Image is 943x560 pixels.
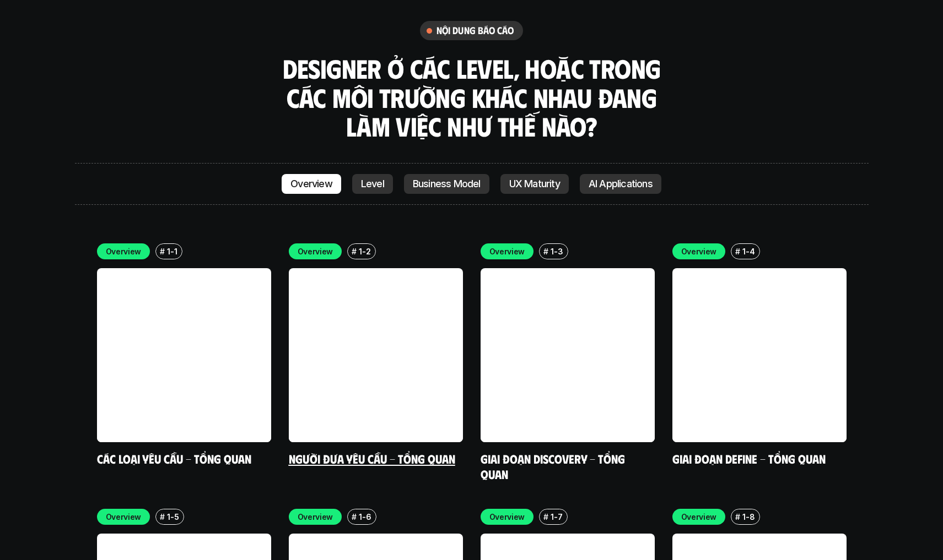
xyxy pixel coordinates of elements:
[352,513,357,521] h6: #
[160,513,165,521] h6: #
[289,451,455,466] a: Người đưa yêu cầu - Tổng quan
[481,451,628,481] a: Giai đoạn Discovery - Tổng quan
[489,246,525,257] p: Overview
[543,513,548,521] h6: #
[298,511,333,523] p: Overview
[580,174,661,194] a: AI Applications
[413,178,481,189] p: Business Model
[298,246,333,257] p: Overview
[681,511,717,523] p: Overview
[97,451,251,466] a: Các loại yêu cầu - Tổng quan
[509,178,560,189] p: UX Maturity
[489,511,525,523] p: Overview
[160,247,165,255] h6: #
[167,246,177,257] p: 1-1
[361,178,384,189] p: Level
[500,174,569,194] a: UX Maturity
[404,174,489,194] a: Business Model
[282,174,341,194] a: Overview
[359,511,371,523] p: 1-6
[167,511,179,523] p: 1-5
[735,513,740,521] h6: #
[742,246,755,257] p: 1-4
[279,54,665,141] h3: Designer ở các level, hoặc trong các môi trường khác nhau đang làm việc như thế nào?
[551,246,563,257] p: 1-3
[106,511,142,523] p: Overview
[742,511,755,523] p: 1-8
[437,24,514,37] h6: nội dung báo cáo
[106,246,142,257] p: Overview
[352,247,357,255] h6: #
[589,178,653,189] p: AI Applications
[290,178,332,189] p: Overview
[352,174,393,194] a: Level
[359,246,370,257] p: 1-2
[681,246,717,257] p: Overview
[735,247,740,255] h6: #
[672,451,826,466] a: Giai đoạn Define - Tổng quan
[551,511,562,523] p: 1-7
[543,247,548,255] h6: #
